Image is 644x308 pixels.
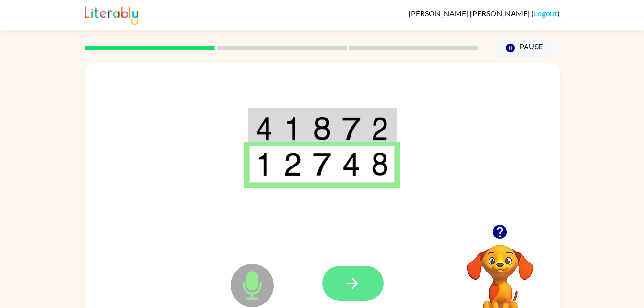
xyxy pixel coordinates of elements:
[283,117,302,141] img: 1
[342,152,360,176] img: 4
[85,4,138,25] img: Literably
[490,37,560,59] button: Pause
[534,9,557,18] a: Logout
[256,152,273,176] img: 1
[256,117,273,141] img: 4
[283,152,302,176] img: 2
[313,152,331,176] img: 7
[342,117,360,141] img: 7
[409,9,560,18] div: ( )
[409,9,531,18] span: [PERSON_NAME] [PERSON_NAME]
[371,117,388,141] img: 2
[371,152,388,176] img: 8
[313,117,331,141] img: 8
